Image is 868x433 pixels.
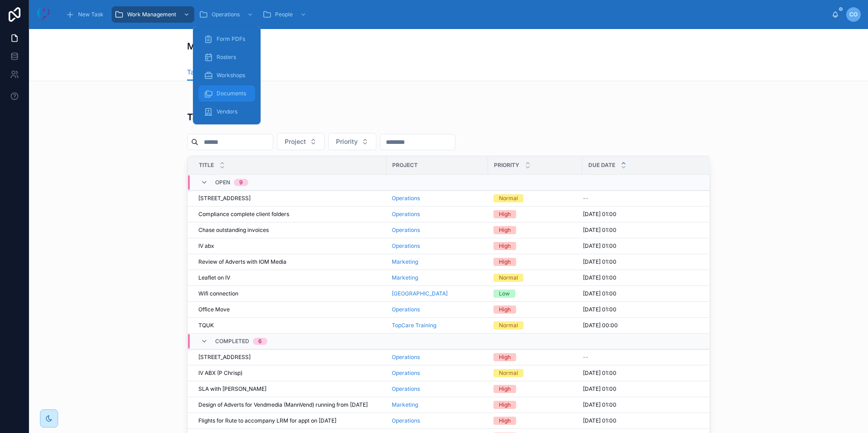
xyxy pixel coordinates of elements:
[392,226,483,234] a: Operations
[260,6,311,23] a: People
[198,242,381,250] a: IV abx
[392,211,483,218] a: Operations
[196,6,258,23] a: Operations
[499,353,511,361] div: High
[392,306,420,313] a: Operations
[285,137,306,146] span: Project
[198,322,214,329] span: TQUK
[493,369,577,377] a: Normal
[198,306,381,313] a: Office Move
[215,338,249,345] span: Completed
[36,7,51,22] img: App logo
[198,31,255,47] a: Form PDFs
[198,290,238,297] span: Wifi connection
[336,137,358,146] span: Priority
[198,385,266,393] span: SLA with [PERSON_NAME]
[583,417,616,424] span: [DATE] 01:00
[583,242,698,250] a: [DATE] 01:00
[583,195,698,202] a: --
[499,321,518,330] div: Normal
[392,354,483,361] a: Operations
[198,369,242,377] span: IV ABX (P Chrisp)
[275,11,293,18] span: People
[392,401,483,408] a: Marketing
[217,54,236,61] span: Rosters
[198,226,381,234] a: Chase outstanding invoices
[583,226,616,234] span: [DATE] 01:00
[198,401,381,408] a: Design of Adverts for Vendmedia (MannVend) running from [DATE]
[239,179,243,186] div: 9
[392,417,483,424] a: Operations
[112,6,194,23] a: Work Management
[583,385,616,393] span: [DATE] 01:00
[583,306,616,313] span: [DATE] 01:00
[392,290,448,297] a: [GEOGRAPHIC_DATA]
[392,195,420,202] span: Operations
[583,258,616,266] span: [DATE] 01:00
[583,290,698,297] a: [DATE] 01:00
[392,385,483,393] a: Operations
[127,11,176,18] span: Work Management
[187,40,228,53] h1: My Tasks
[583,354,588,361] span: --
[583,369,698,377] a: [DATE] 01:00
[198,67,255,84] a: Workshops
[392,369,420,377] a: Operations
[63,6,110,23] a: New Task
[499,290,510,298] div: Low
[583,274,616,281] span: [DATE] 01:00
[499,401,511,409] div: High
[392,226,420,234] a: Operations
[392,322,436,329] a: TopCare Training
[392,211,420,218] span: Operations
[499,274,518,282] div: Normal
[217,108,237,115] span: Vendors
[583,401,616,408] span: [DATE] 01:00
[583,417,698,424] a: [DATE] 01:00
[198,306,230,313] span: Office Move
[58,5,832,25] div: scrollable content
[187,110,238,124] h3: Tasks I own
[493,290,577,298] a: Low
[499,305,511,314] div: High
[198,385,381,393] a: SLA with [PERSON_NAME]
[493,194,577,202] a: Normal
[392,290,483,297] a: [GEOGRAPHIC_DATA]
[328,133,376,150] button: Select Button
[198,354,251,361] span: [STREET_ADDRESS]
[583,258,698,266] a: [DATE] 01:00
[583,211,616,218] span: [DATE] 01:00
[583,242,616,250] span: [DATE] 01:00
[258,338,262,345] div: 6
[198,211,381,218] a: Compliance complete client folders
[499,258,511,266] div: High
[392,274,483,281] a: Marketing
[392,242,420,250] a: Operations
[198,369,381,377] a: IV ABX (P Chrisp)
[392,195,483,202] a: Operations
[392,306,483,313] a: Operations
[499,210,511,218] div: High
[212,11,240,18] span: Operations
[849,11,858,18] span: CO
[583,322,618,329] span: [DATE] 00:00
[392,401,418,408] span: Marketing
[217,90,246,97] span: Documents
[198,85,255,102] a: Documents
[392,354,420,361] a: Operations
[588,162,615,169] span: Due Date
[392,322,483,329] a: TopCare Training
[392,274,418,281] a: Marketing
[583,322,698,329] a: [DATE] 00:00
[198,49,255,65] a: Rosters
[493,226,577,234] a: High
[583,274,698,281] a: [DATE] 01:00
[277,133,325,150] button: Select Button
[198,195,381,202] a: [STREET_ADDRESS]
[392,242,483,250] a: Operations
